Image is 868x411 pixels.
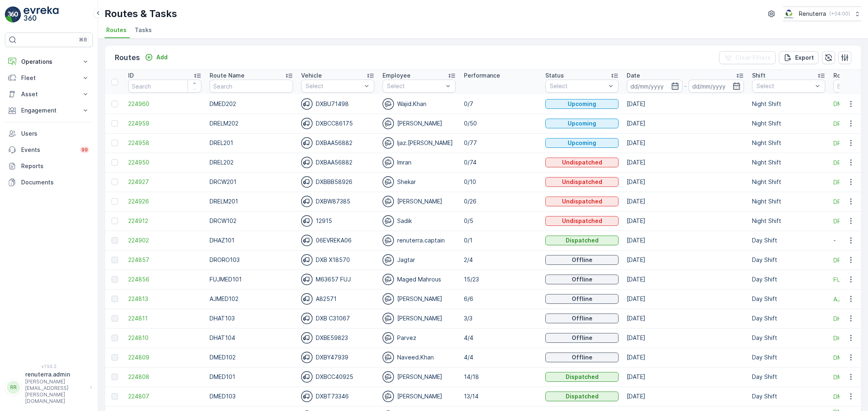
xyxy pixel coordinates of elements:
[752,295,825,303] p: Day Shift
[210,275,293,283] p: FUJMED101
[301,352,374,363] div: DXBY47939
[301,196,374,207] div: DXBW87385
[5,102,93,119] button: Engagement
[752,119,825,128] p: Night Shift
[210,100,293,108] p: DMED202
[383,157,394,168] img: svg%3e
[545,372,619,382] button: Dispatched
[21,58,77,66] p: Operations
[464,100,537,108] p: 0/7
[5,125,93,142] a: Users
[301,371,374,383] div: DXBCC40925
[128,275,201,283] a: 224856
[128,392,201,400] a: 224807
[5,70,93,86] button: Fleet
[383,391,456,402] div: [PERSON_NAME]
[383,274,456,285] div: Maged Mahrous
[112,315,118,322] div: Toggle Row Selected
[783,9,796,18] img: Screenshot_2024-07-26_at_13.33.01.png
[301,332,313,344] img: svg%3e
[383,137,456,149] div: Ijaz.[PERSON_NAME]
[545,353,619,362] button: Offline
[210,392,293,400] p: DMED103
[623,270,748,289] td: [DATE]
[572,295,593,303] p: Offline
[112,159,118,166] div: Toggle Row Selected
[128,334,201,342] a: 224810
[301,352,313,363] img: svg%3e
[566,392,599,400] p: Dispatched
[383,215,456,227] div: Sadik
[301,293,374,305] div: A82571
[128,80,201,93] input: Search
[301,157,374,168] div: DXBAA56882
[383,254,394,266] img: svg%3e
[301,137,313,149] img: svg%3e
[545,294,619,304] button: Offline
[112,120,118,127] div: Toggle Row Selected
[464,197,537,205] p: 0/26
[301,235,374,246] div: 06EVREKA06
[115,52,140,63] p: Routes
[383,196,456,207] div: [PERSON_NAME]
[301,157,313,168] img: svg%3e
[545,158,619,167] button: Undispatched
[128,314,201,322] a: 224811
[752,314,825,322] p: Day Shift
[756,82,813,90] p: Select
[301,215,374,227] div: 12915
[306,82,362,90] p: Select
[112,296,118,302] div: Toggle Row Selected
[545,99,619,109] button: Upcoming
[210,256,293,264] p: DRORO103
[623,309,748,328] td: [DATE]
[5,142,93,158] a: Events99
[562,158,602,167] p: Undispatched
[829,11,850,17] p: ( +04:00 )
[464,71,500,80] p: Performance
[568,100,596,108] p: Upcoming
[21,90,77,98] p: Asset
[623,328,748,348] td: [DATE]
[752,217,825,225] p: Night Shift
[464,139,537,147] p: 0/77
[623,348,748,367] td: [DATE]
[752,353,825,361] p: Day Shift
[128,256,201,264] a: 224857
[128,217,201,225] span: 224912
[210,119,293,128] p: DRELM202
[383,293,456,305] div: [PERSON_NAME]
[301,254,374,266] div: DXB X18570
[383,196,394,207] img: svg%3e
[545,236,619,245] button: Dispatched
[752,197,825,205] p: Night Shift
[128,158,201,167] a: 224950
[464,119,537,128] p: 0/50
[833,71,864,80] p: Route Plan
[112,374,118,380] div: Toggle Row Selected
[383,391,394,402] img: svg%3e
[301,313,313,324] img: svg%3e
[128,119,201,128] a: 224959
[128,373,201,381] span: 224808
[301,196,313,207] img: svg%3e
[387,82,443,90] p: Select
[128,353,201,361] a: 224809
[25,370,86,379] p: renuterra.admin
[128,139,201,147] a: 224958
[301,235,313,246] img: svg%3e
[106,26,127,34] span: Routes
[545,177,619,187] button: Undispatched
[795,54,814,62] p: Export
[301,176,374,188] div: DXBBB58926
[545,197,619,206] button: Undispatched
[210,71,245,80] p: Route Name
[383,235,456,246] div: renuterra.captain
[128,71,134,80] p: ID
[24,6,59,23] img: logo_light-DOdMpM7g.png
[545,216,619,226] button: Undispatched
[210,334,293,342] p: DHAT104
[156,53,168,61] p: Add
[566,236,599,244] p: Dispatched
